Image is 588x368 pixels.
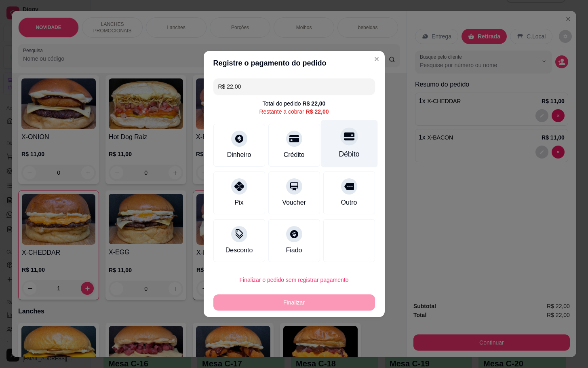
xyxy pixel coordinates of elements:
div: R$ 22,00 [306,108,329,116]
div: R$ 22,00 [303,99,326,108]
div: Débito [339,149,359,159]
button: Close [370,53,383,66]
div: Crédito [284,150,305,160]
button: Finalizar o pedido sem registrar pagamento [213,272,375,288]
div: Pix [234,198,243,207]
div: Total do pedido [263,99,326,108]
div: Restante a cobrar [259,108,329,116]
div: Outro [341,198,357,207]
header: Registre o pagamento do pedido [204,51,385,75]
div: Voucher [282,198,306,207]
input: Ex.: hambúrguer de cordeiro [218,78,370,95]
div: Dinheiro [227,150,251,160]
div: Desconto [226,245,253,255]
div: Fiado [286,245,302,255]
